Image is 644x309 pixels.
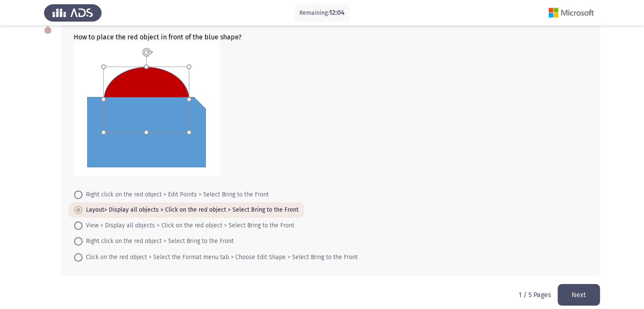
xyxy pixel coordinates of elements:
button: load next page [558,284,600,306]
span: Click on the red object > Select the Format menu tab > Choose Edit Shape > Select Bring to the Front [83,252,358,262]
p: 1 / 5 Pages [519,291,551,299]
img: Assess Talent Management logo [44,1,102,25]
img: MTUucG5nMTY5NjkzOTgwMDAyOQ==.png [74,41,220,177]
span: View > Display all objects > Click on the red object > Select Bring to the Front [83,221,294,231]
span: 12:04 [329,8,345,17]
p: Remaining: [299,8,345,18]
span: Layout> Display all objects > Click on the red object > Select Bring to the Front [83,205,299,215]
div: How to place the red object in front of the blue shape? [74,33,587,178]
img: Assessment logo of Microsoft (Word, Excel, PPT) [542,1,600,25]
span: Right click on the red object > Edit Points > Select Bring to the Front [83,190,269,200]
span: Right click on the red object > Select Bring to the Front [83,236,234,246]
